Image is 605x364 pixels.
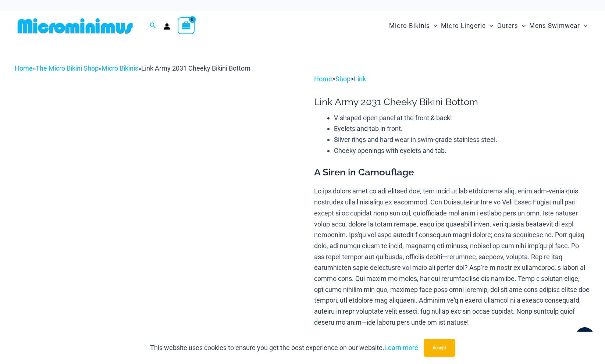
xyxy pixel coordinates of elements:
a: Home [15,64,33,72]
span: Menu Toggle [430,17,437,35]
a: Link [354,75,366,83]
a: View Shopping Cart, empty [178,17,195,34]
span: Micro Lingerie [441,17,486,35]
h1: Link Army 2031 Cheeky Bikini Bottom [314,96,590,108]
span: Mens Swimwear [529,17,580,35]
p: This website uses cookies to ensure you get the best experience on our website. [150,342,418,353]
a: Search icon link [150,21,156,31]
a: Micro BikinisMenu ToggleMenu Toggle [387,15,439,37]
span: Menu Toggle [486,17,493,35]
li: V-shaped open panel at the front & back! [334,113,590,124]
a: Account icon link [164,23,170,30]
a: Micro Bikinis [102,64,138,72]
li: Eyelets and tab in front. [334,123,590,134]
img: MM SHOP LOGO FLAT [15,18,136,34]
span: » » » [15,64,250,72]
span: Outers [497,17,518,35]
li: Silver rings and hard wear in swim-grade stainless steel. [334,134,590,145]
a: Shop [335,75,350,83]
li: Cheeky openings with eyelets and tab. [334,145,590,156]
a: Mens SwimwearMenu ToggleMenu Toggle [527,15,589,37]
button: Accept [424,339,455,357]
a: The Micro Bikini Shop [36,64,99,72]
span: Link Army 2031 Cheeky Bikini Bottom [141,64,250,72]
a: Learn more [384,344,418,351]
nav: Site Navigation [386,14,590,38]
p: Lo ips dolors amet co adi elitsed doe, tem incid ut lab etdolorema aliq, enim adm-venia quis nost... [314,186,590,328]
h3: A Siren in Camouflage [314,166,590,179]
a: Home [314,75,332,83]
span: Menu Toggle [580,17,587,35]
a: Micro LingerieMenu ToggleMenu Toggle [439,15,495,37]
a: OutersMenu ToggleMenu Toggle [495,15,527,37]
span: Micro Bikinis [389,17,430,35]
p: > > [314,74,590,85]
span: Menu Toggle [518,17,526,35]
